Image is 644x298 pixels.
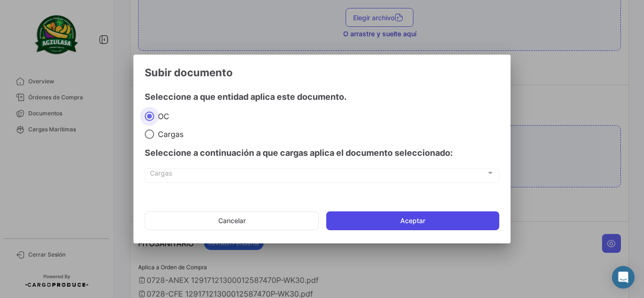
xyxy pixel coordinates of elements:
h4: Seleccione a que entidad aplica este documento. [145,90,499,104]
span: Cargas [150,171,486,179]
h4: Seleccione a continuación a que cargas aplica el documento seleccionado: [145,146,499,160]
div: Abrir Intercom Messenger [612,266,635,289]
h3: Subir documento [145,66,499,79]
span: OC [154,112,169,121]
span: Cargas [154,129,183,139]
button: Cancelar [145,211,319,230]
button: Aceptar [326,211,499,230]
